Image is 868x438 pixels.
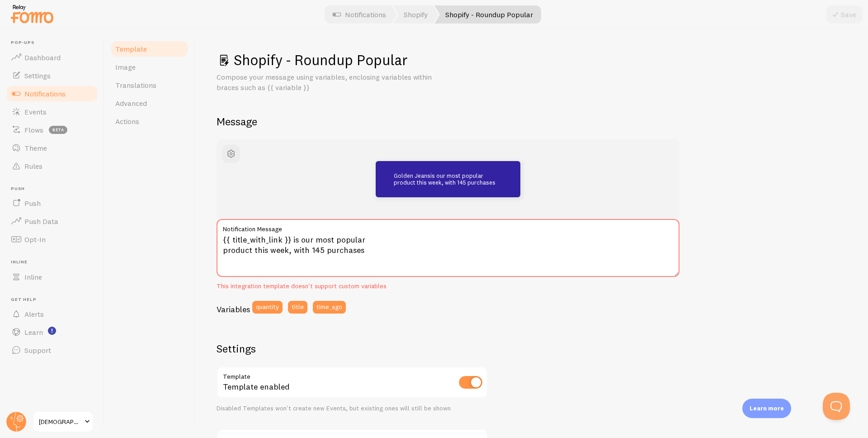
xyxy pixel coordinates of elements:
[24,346,51,355] span: Support
[217,342,488,356] h2: Settings
[217,282,679,290] div: This integration template doesn't support custom variables
[217,51,846,69] h1: Shopify - Roundup Popular
[24,309,44,319] span: Alerts
[5,85,99,103] a: Notifications
[24,125,43,134] span: Flows
[217,367,488,400] div: Template enabled
[24,107,47,116] span: Events
[11,40,99,46] span: Pop-ups
[217,405,488,413] div: Disabled Templates won't create new Events, but existing ones will still be shown
[394,172,430,179] a: Golden Jeans
[11,259,99,265] span: Inline
[24,272,42,281] span: Inline
[313,301,346,314] button: time_ago
[5,157,99,175] a: Rules
[5,121,99,139] a: Flows beta
[5,323,99,341] a: Learn
[823,393,850,420] iframe: Help Scout Beacon - Open
[48,327,56,335] svg: <p>Watch New Feature Tutorials!</p>
[217,219,679,234] label: Notification Message
[5,103,99,121] a: Events
[24,217,58,226] span: Push Data
[5,194,99,212] a: Push
[217,72,434,93] p: Compose your message using variables, enclosing variables within braces such as {{ variable }}
[217,114,846,129] h2: Message
[115,117,139,126] span: Actions
[115,81,156,90] span: Translations
[11,186,99,192] span: Push
[394,172,502,186] p: is our most popular product this week, with 145 purchases
[110,58,189,76] a: Image
[24,328,43,337] span: Learn
[5,48,99,67] a: Dashboard
[252,301,283,314] button: quantity
[288,301,307,314] button: title
[217,304,250,314] h3: Variables
[33,411,94,433] a: [DEMOGRAPHIC_DATA]
[5,305,99,323] a: Alerts
[115,99,147,108] span: Advanced
[9,2,55,25] img: fomo-relay-logo-orange.svg
[5,341,99,359] a: Support
[24,53,61,62] span: Dashboard
[24,235,46,244] span: Opt-In
[5,67,99,85] a: Settings
[24,71,51,80] span: Settings
[5,139,99,157] a: Theme
[49,126,67,134] span: beta
[110,40,189,58] a: Template
[24,89,66,98] span: Notifications
[5,230,99,248] a: Opt-In
[39,416,82,427] span: [DEMOGRAPHIC_DATA]
[750,404,784,413] p: Learn more
[110,76,189,94] a: Translations
[5,212,99,230] a: Push Data
[115,44,147,53] span: Template
[24,143,47,152] span: Theme
[742,399,791,418] div: Learn more
[110,112,189,130] a: Actions
[24,199,41,208] span: Push
[115,62,136,71] span: Image
[11,297,99,303] span: Get Help
[24,162,42,171] span: Rules
[5,268,99,286] a: Inline
[110,94,189,112] a: Advanced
